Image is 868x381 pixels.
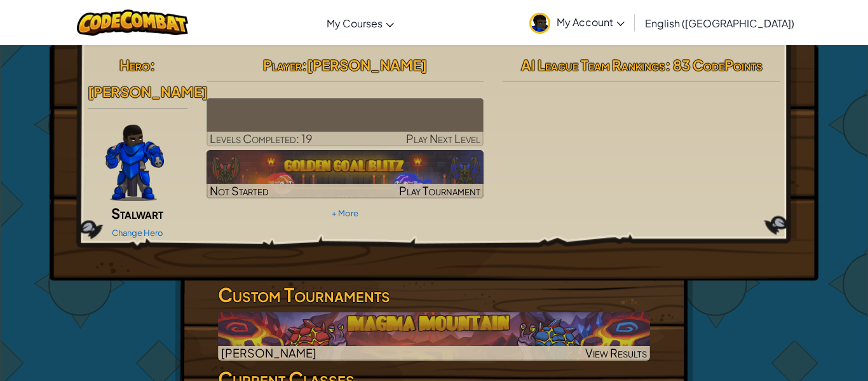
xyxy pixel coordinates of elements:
[302,56,307,74] span: :
[557,15,625,29] span: My Account
[112,228,163,238] a: Change Hero
[150,56,155,74] span: :
[218,281,650,309] h3: Custom Tournaments
[221,345,316,360] span: [PERSON_NAME]
[218,312,650,361] img: Magma Mountain
[207,150,484,198] img: Golden Goal
[119,56,150,74] span: Hero
[210,131,313,146] span: Levels Completed: 19
[207,98,484,146] a: Play Next Level
[307,56,427,74] span: [PERSON_NAME]
[332,208,358,218] a: + More
[529,13,550,34] img: avatar
[399,183,480,198] span: Play Tournament
[406,131,480,146] span: Play Next Level
[645,17,794,30] span: English ([GEOGRAPHIC_DATA])
[105,125,164,201] img: Gordon-selection-pose.png
[207,150,484,198] a: Not StartedPlay Tournament
[639,6,801,40] a: English ([GEOGRAPHIC_DATA])
[111,204,163,222] span: Stalwart
[585,345,647,360] span: View Results
[218,312,650,361] a: [PERSON_NAME]View Results
[320,6,400,40] a: My Courses
[210,183,269,198] span: Not Started
[77,10,188,36] img: CodeCombat logo
[263,56,302,74] span: Player
[327,17,383,30] span: My Courses
[521,56,665,74] span: AI League Team Rankings
[88,83,208,100] span: [PERSON_NAME]
[665,56,763,74] span: : 83 CodePoints
[523,3,631,43] a: My Account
